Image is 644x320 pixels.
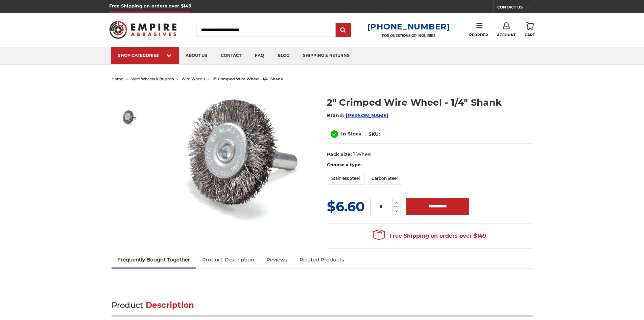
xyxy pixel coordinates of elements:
[469,33,488,37] span: Reorder
[213,77,283,81] span: 2" crimped wire wheel - 1/4" shank
[214,47,248,64] a: contact
[112,252,196,267] a: Frequently Bought Together
[341,131,361,137] span: In Stock
[367,34,450,38] p: FOR QUESTIONS OR INQUIRIES
[260,252,293,267] a: Reviews
[169,89,305,224] img: Crimped Wire Wheel with Shank
[497,33,516,37] span: Account
[120,109,137,126] img: Crimped Wire Wheel with Shank
[327,162,533,168] label: Choose a type:
[327,198,365,215] span: $6.60
[296,47,356,64] a: shipping & returns
[109,17,177,43] img: Empire Abrasives
[367,22,450,31] a: [PHONE_NUMBER]
[196,252,260,267] a: Product Description
[497,3,535,13] a: CONTACT US
[346,112,388,119] a: [PERSON_NAME]
[179,47,214,64] a: about us
[469,22,488,37] a: Reorder
[327,96,533,109] h1: 2" Crimped Wire Wheel - 1/4" Shank
[112,300,143,310] span: Product
[353,151,372,158] dd: 1 Wheel
[248,47,271,64] a: faq
[327,112,344,119] span: Brand:
[337,23,350,37] input: Submit
[146,300,194,310] span: Description
[112,77,123,81] a: home
[373,229,486,243] span: Free Shipping on orders over $149
[271,47,296,64] a: blog
[368,131,380,138] dt: SKU:
[131,77,174,81] a: wire wheels & brushes
[327,151,352,158] dt: Pack Size:
[525,22,535,37] a: Cart
[525,33,535,37] span: Cart
[118,53,172,58] div: SHOP CATEGORIES
[293,252,350,267] a: Related Products
[182,77,205,81] a: wire wheels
